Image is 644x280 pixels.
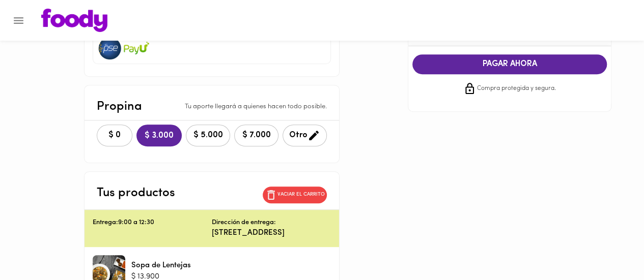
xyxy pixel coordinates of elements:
img: visa [97,37,123,59]
img: logo.png [41,9,107,32]
span: Otro [289,129,320,142]
p: Dirección de entrega: [212,218,276,228]
span: $ 5.000 [192,131,223,140]
iframe: Messagebird Livechat Widget [585,221,634,270]
button: $ 3.000 [136,125,182,146]
p: Sopa de Lentejas [131,260,191,271]
span: $ 7.000 [241,131,272,140]
p: Entrega: 9:00 a 12:30 [93,218,212,228]
button: $ 7.000 [234,125,278,146]
p: Propina [97,98,142,116]
p: [STREET_ADDRESS] [212,228,331,238]
button: Menu [6,8,31,33]
span: Compra protegida y segura. [477,84,556,94]
button: Vaciar el carrito [263,186,327,203]
button: Otro [283,125,327,146]
button: $ 5.000 [186,125,230,146]
p: Vaciar el carrito [277,191,325,198]
button: $ 0 [97,125,132,146]
p: Tu aporte llegará a quienes hacen todo posible. [185,102,327,112]
span: $ 3.000 [145,131,174,141]
img: visa [124,37,149,59]
button: PAGAR AHORA [412,54,607,74]
span: PAGAR AHORA [423,59,597,69]
span: $ 0 [103,131,126,140]
p: Tus productos [97,184,175,202]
